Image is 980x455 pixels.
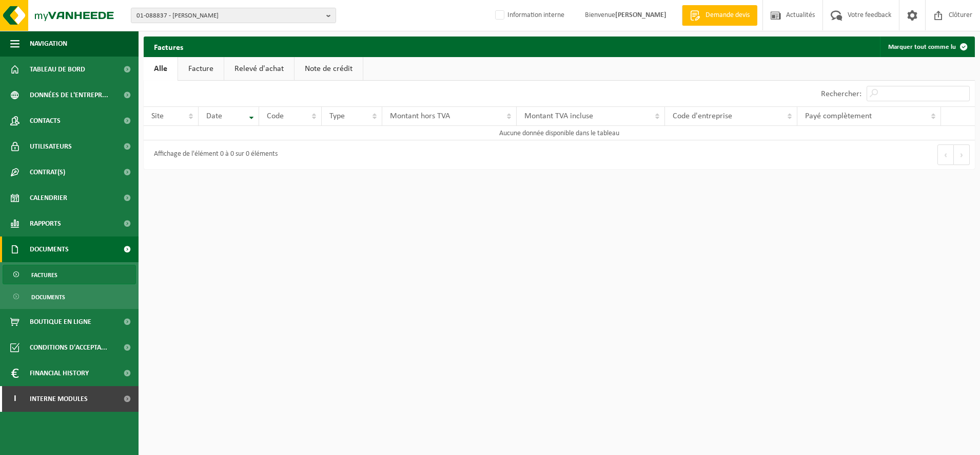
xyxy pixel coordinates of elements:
[30,57,85,82] span: Tableau de bord
[31,287,65,307] span: Documents
[880,37,974,57] button: Marquer tout comme lu
[30,309,91,335] span: Boutique en ligne
[295,57,363,81] a: Note de crédit
[30,108,61,134] span: Contacts
[30,211,61,236] span: Rapports
[30,134,72,159] span: Utilisateurs
[615,11,667,19] strong: [PERSON_NAME]
[937,144,954,165] button: Previous
[30,236,69,262] span: Documents
[954,144,970,165] button: Next
[136,8,322,24] span: 01-088837 - [PERSON_NAME]
[3,265,136,284] a: Factures
[178,57,224,81] a: Facture
[329,112,345,120] span: Type
[267,112,284,120] span: Code
[821,90,861,98] label: Rechercher:
[31,265,57,285] span: Factures
[206,112,222,120] span: Date
[30,360,89,386] span: Financial History
[149,145,278,164] div: Affichage de l'élément 0 à 0 sur 0 éléments
[131,8,336,23] button: 01-088837 - [PERSON_NAME]
[144,57,178,81] a: Alle
[3,287,136,306] a: Documents
[30,159,65,185] span: Contrat(s)
[30,335,107,360] span: Conditions d'accepta...
[10,386,19,412] span: I
[30,31,67,57] span: Navigation
[30,82,108,108] span: Données de l'entrepr...
[224,57,294,81] a: Relevé d'achat
[390,112,450,120] span: Montant hors TVA
[703,10,752,21] span: Demande devis
[144,126,975,140] td: Aucune donnée disponible dans le tableau
[673,112,732,120] span: Code d'entreprise
[524,112,593,120] span: Montant TVA incluse
[682,5,757,26] a: Demande devis
[144,37,193,57] h2: Factures
[151,112,164,120] span: Site
[493,8,564,23] label: Information interne
[30,386,88,412] span: Interne modules
[805,112,872,120] span: Payé complètement
[30,185,67,211] span: Calendrier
